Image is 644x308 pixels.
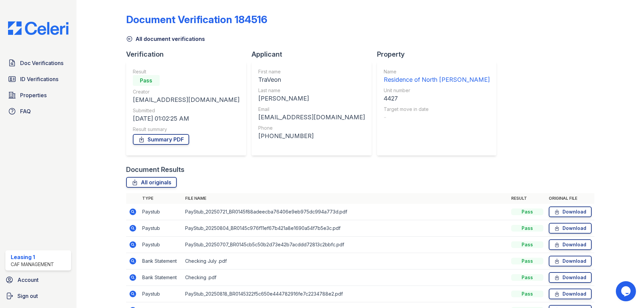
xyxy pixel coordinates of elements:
[3,289,74,303] a: Sign out
[511,241,543,248] div: Pass
[182,237,508,253] td: PayStub_20250707_BR0145cb5c50b2d73e42b7acddd72813c2bbfc.pdf
[140,220,182,237] td: Paystub
[126,50,252,59] div: Verification
[20,107,31,115] span: FAQ
[252,50,377,59] div: Applicant
[182,193,508,204] th: File name
[133,88,239,95] div: Creator
[126,177,177,188] a: All originals
[133,107,239,114] div: Submitted
[133,75,160,86] div: Pass
[140,237,182,253] td: Paystub
[511,274,543,281] div: Pass
[182,253,508,269] td: Checking July .pdf
[5,72,71,86] a: ID Verifications
[384,75,490,84] div: Residence of North [PERSON_NAME]
[140,286,182,302] td: Paystub
[384,68,490,75] div: Name
[182,204,508,220] td: PayStub_20250721_BR0145f88adeecba76406e9eb975dc994a773d.pdf
[377,50,502,59] div: Property
[126,35,205,43] a: All document verifications
[11,261,54,268] div: CAF Management
[384,68,490,84] a: Name Residence of North [PERSON_NAME]
[133,68,239,75] div: Result
[258,75,365,84] div: TraVeon
[182,220,508,237] td: PayStub_20250804_BR0145c976f11ef67b421a8e1690a54f7b5e3c.pdf
[17,292,38,300] span: Sign out
[182,286,508,302] td: PayStub_20250818_BR0145322f5c650e444782916fe7c2234788e2.pdf
[549,272,592,283] a: Download
[20,59,63,67] span: Doc Verifications
[384,113,490,122] div: -
[384,94,490,103] div: 4427
[511,291,543,297] div: Pass
[5,56,71,70] a: Doc Verifications
[511,208,543,215] div: Pass
[126,13,267,25] div: Document Verification 184516
[133,134,189,145] a: Summary PDF
[258,87,365,94] div: Last name
[140,193,182,204] th: Type
[549,223,592,234] a: Download
[258,131,365,141] div: [PHONE_NUMBER]
[20,91,47,99] span: Properties
[133,114,239,123] div: [DATE] 01:02:25 AM
[258,113,365,122] div: [EMAIL_ADDRESS][DOMAIN_NAME]
[17,276,39,284] span: Account
[549,206,592,217] a: Download
[258,125,365,131] div: Phone
[133,95,239,105] div: [EMAIL_ADDRESS][DOMAIN_NAME]
[511,258,543,264] div: Pass
[258,68,365,75] div: First name
[126,165,184,174] div: Document Results
[140,204,182,220] td: Paystub
[384,87,490,94] div: Unit number
[546,193,594,204] th: Original file
[508,193,546,204] th: Result
[549,256,592,266] a: Download
[258,94,365,103] div: [PERSON_NAME]
[3,21,74,35] img: CE_Logo_Blue-a8612792a0a2168367f1c8372b55b34899dd931a85d93a1a3d3e32e68fde9ad4.png
[140,269,182,286] td: Bank Statement
[384,106,490,113] div: Target move in date
[5,105,71,118] a: FAQ
[549,239,592,250] a: Download
[133,126,239,133] div: Result summary
[5,88,71,102] a: Properties
[616,281,637,301] iframe: chat widget
[182,269,508,286] td: Checking .pdf
[11,253,54,261] div: Leasing 1
[258,106,365,113] div: Email
[140,253,182,269] td: Bank Statement
[20,75,58,83] span: ID Verifications
[549,289,592,299] a: Download
[511,225,543,232] div: Pass
[3,273,74,287] a: Account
